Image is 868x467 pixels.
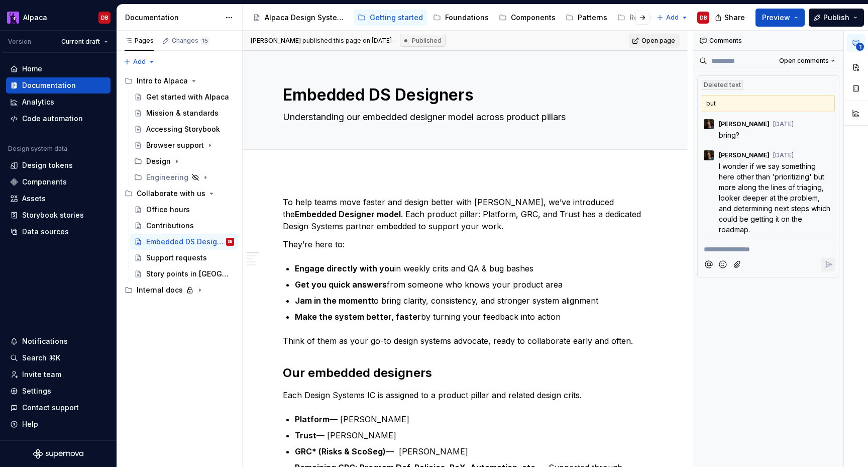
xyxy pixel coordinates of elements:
[295,209,401,219] strong: Embedded Designer model
[22,194,46,204] div: Assets
[6,157,111,173] a: Design tokens
[228,237,233,247] div: DB
[719,120,770,128] span: [PERSON_NAME]
[6,366,111,383] a: Invite team
[121,55,158,69] button: Add
[146,205,190,215] div: Office hours
[429,10,493,26] a: Foundations
[719,131,739,139] span: bring?
[22,160,73,170] div: Design tokens
[6,111,111,127] a: Code automation
[400,35,446,47] div: Published
[2,7,115,28] button: AlpacaDB
[133,58,146,66] span: Add
[283,365,647,381] h2: Our embedded designers
[6,207,111,223] a: Storybook stories
[121,185,238,202] div: Collaborate with us
[281,83,645,107] textarea: Embedded DS Designers
[295,311,647,323] p: by turning your feedback into action
[295,312,421,322] strong: Make the system better, faster
[130,202,238,218] a: Office hours
[22,403,79,413] div: Contact support
[666,14,679,22] span: Add
[295,445,647,457] p: — [PERSON_NAME]
[146,172,188,182] div: Engineering
[693,31,843,51] div: Comments
[22,369,61,380] div: Invite team
[724,13,745,23] span: Share
[146,156,171,166] div: Design
[6,77,111,94] a: Documentation
[130,218,238,234] a: Contributions
[281,109,645,125] textarea: Understanding our embedded designer model across product pillars
[821,258,835,271] button: Reply
[495,10,560,26] a: Components
[22,210,84,220] div: Storybook stories
[762,13,790,23] span: Preview
[130,250,238,266] a: Support requests
[137,76,188,86] div: Intro to Alpaca
[8,38,31,46] div: Version
[6,350,111,366] button: Search ⌘K
[22,227,69,237] div: Data sources
[295,262,647,274] p: in weekly crits and QA & bug bashes
[6,416,111,432] button: Help
[654,11,691,25] button: Add
[57,35,113,49] button: Current draft
[6,333,111,349] button: Notifications
[295,429,647,441] p: — [PERSON_NAME]
[251,37,301,44] span: [PERSON_NAME]
[22,353,60,363] div: Search ⌘K
[700,14,707,22] div: DB
[755,9,805,27] button: Preview
[7,12,19,24] img: 003f14f4-5683-479b-9942-563e216bc167.png
[251,37,392,45] span: published this page on [DATE]
[249,8,652,28] div: Page tree
[704,150,714,160] img: Andrea Crouch
[137,285,183,295] div: Internal docs
[641,37,675,45] span: Open page
[295,414,330,424] strong: Platform
[6,61,111,77] a: Home
[295,430,316,440] strong: Trust
[121,282,238,298] div: Internal docs
[121,73,238,89] div: Intro to Alpaca
[130,121,238,137] a: Accessing Storybook
[146,92,229,102] div: Get started with Alpaca
[22,64,42,74] div: Home
[137,189,205,199] div: Collaborate with us
[716,258,730,271] button: Add emoji
[702,95,835,112] div: but
[61,38,100,46] span: Current draft
[710,9,751,27] button: Share
[6,174,111,190] a: Components
[130,153,238,169] div: Design
[130,266,238,282] a: Story points in [GEOGRAPHIC_DATA]
[121,73,238,298] div: Page tree
[8,145,67,153] div: Design system data
[511,13,556,23] div: Components
[295,279,387,290] strong: Get you quick answers
[702,258,715,271] button: Mention someone
[125,37,154,45] div: Pages
[370,13,423,23] div: Getting started
[295,278,647,291] p: from someone who knows your product area
[146,221,194,231] div: Contributions
[775,54,839,68] button: Open comments
[130,105,238,121] a: Mission & standards
[283,238,647,250] p: They’re here to:
[6,191,111,207] a: Assets
[779,57,829,65] span: Open comments
[295,446,386,456] strong: GRC* (Risks & ScoSeg)
[295,295,647,307] p: to bring clarity, consistency, and stronger system alignment
[130,137,238,153] a: Browser support
[130,234,238,250] a: Embedded DS DesignersDB
[146,269,229,279] div: Story points in [GEOGRAPHIC_DATA]
[702,241,835,255] div: Composer editor
[146,253,207,263] div: Support requests
[130,169,238,185] div: Engineering
[704,119,714,129] img: Andrea Crouch
[613,10,666,26] a: Releases
[22,97,54,107] div: Analytics
[172,37,209,45] div: Changes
